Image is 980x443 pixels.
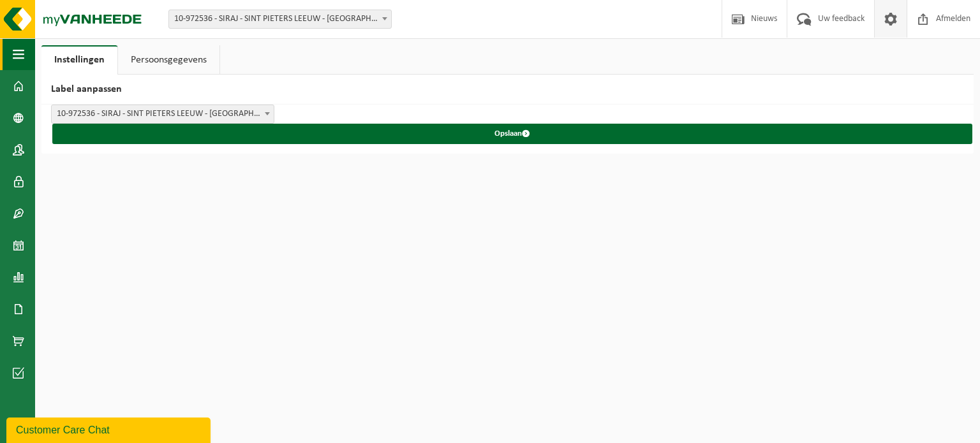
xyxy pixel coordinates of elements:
[168,10,392,29] span: 10-972536 - SIRAJ - SINT PIETERS LEEUW - SINT-PIETERS-LEEUW
[169,10,391,28] span: 10-972536 - SIRAJ - SINT PIETERS LEEUW - SINT-PIETERS-LEEUW
[118,45,219,75] a: Persoonsgegevens
[51,105,274,124] span: 10-972536 - SIRAJ - SINT PIETERS LEEUW - SINT-PIETERS-LEEUW
[52,124,972,144] button: Opslaan
[41,45,117,75] a: Instellingen
[41,75,974,105] h2: Label aanpassen
[52,105,274,123] span: 10-972536 - SIRAJ - SINT PIETERS LEEUW - SINT-PIETERS-LEEUW
[6,415,213,443] iframe: chat widget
